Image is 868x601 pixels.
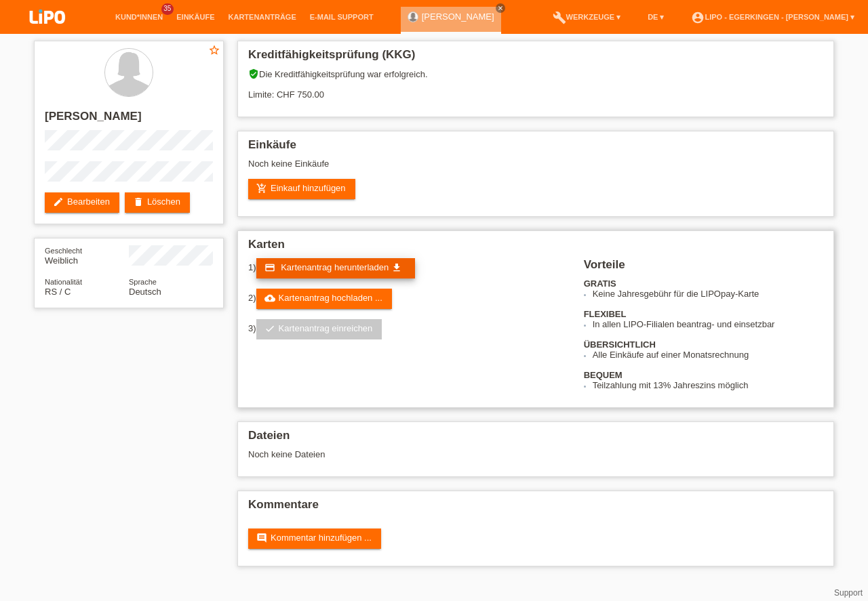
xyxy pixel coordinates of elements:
[684,13,861,21] a: account_circleLIPO - Egerkingen - [PERSON_NAME] ▾
[129,287,161,297] span: Deutsch
[222,13,303,21] a: Kartenanträge
[129,278,157,286] span: Sprache
[256,289,392,309] a: cloud_uploadKartenantrag hochladen ...
[593,350,823,360] li: Alle Einkäufe auf einer Monatsrechnung
[584,258,823,278] h2: Vorteile
[248,529,381,549] a: commentKommentar hinzufügen ...
[497,5,504,12] i: close
[593,380,823,390] li: Teilzahlung mit 13% Jahreszins möglich
[248,449,663,459] div: Noch keine Dateien
[584,278,616,289] b: GRATIS
[248,68,823,110] div: Die Kreditfähigkeitsprüfung war erfolgreich. Limite: CHF 750.00
[248,238,823,258] h2: Karten
[170,13,221,21] a: Einkäufe
[14,28,81,38] a: LIPO pay
[248,48,823,68] h2: Kreditfähigkeitsprüfung (KKG)
[584,309,627,319] b: FLEXIBEL
[208,44,220,56] i: star_border
[584,339,656,350] b: ÜBERSICHTLICH
[264,293,275,304] i: cloud_upload
[256,258,415,278] a: credit_card Kartenantrag herunterladen get_app
[264,323,275,334] i: check
[45,287,71,297] span: Serbien / C / 11.12.2000
[264,262,275,273] i: credit_card
[248,258,567,278] div: 1)
[834,588,863,598] a: Support
[553,11,566,24] i: build
[281,262,389,272] span: Kartenantrag herunterladen
[248,179,355,199] a: add_shopping_cartEinkauf hinzufügen
[256,183,267,194] i: add_shopping_cart
[691,11,705,24] i: account_circle
[641,13,671,21] a: DE ▾
[593,319,823,329] li: In allen LIPO-Filialen beantrag- und einsetzbar
[248,498,823,518] h2: Kommentare
[256,319,382,339] a: checkKartenantrag einreichen
[125,192,190,213] a: deleteLöschen
[248,289,567,309] div: 2)
[256,533,267,543] i: comment
[133,196,144,207] i: delete
[53,196,64,207] i: edit
[45,110,213,130] h2: [PERSON_NAME]
[546,13,628,21] a: buildWerkzeuge ▾
[248,159,823,179] div: Noch keine Einkäufe
[422,12,494,22] a: [PERSON_NAME]
[208,44,220,58] a: star_border
[248,429,823,449] h2: Dateien
[248,138,823,159] h2: Einkäufe
[593,289,823,299] li: Keine Jahresgebühr für die LIPOpay-Karte
[248,319,567,339] div: 3)
[45,192,119,213] a: editBearbeiten
[496,3,505,13] a: close
[303,13,380,21] a: E-Mail Support
[108,13,170,21] a: Kund*innen
[391,262,402,273] i: get_app
[45,278,82,286] span: Nationalität
[248,68,259,79] i: verified_user
[45,247,82,255] span: Geschlecht
[45,245,129,266] div: Weiblich
[161,3,174,15] span: 35
[584,370,623,380] b: BEQUEM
